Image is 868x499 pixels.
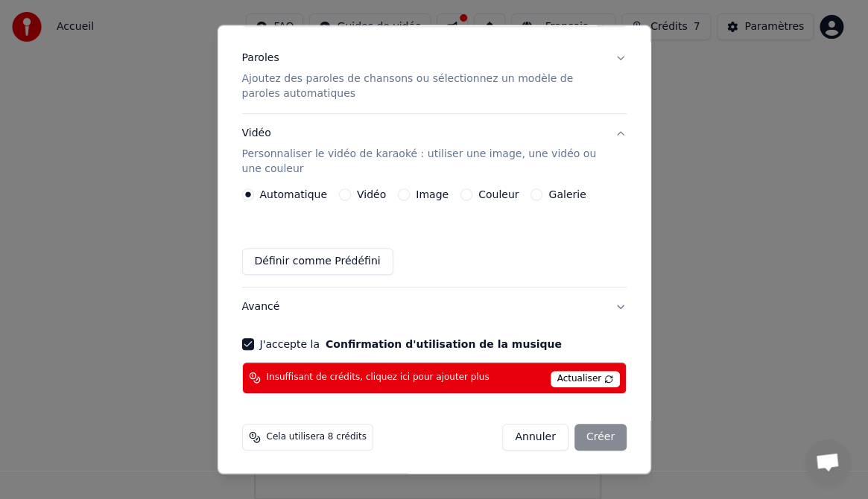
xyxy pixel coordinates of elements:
span: Actualiser [550,371,620,387]
p: Ajoutez des paroles de chansons ou sélectionnez un modèle de paroles automatiques [241,71,603,101]
button: Avancé [241,287,627,326]
div: VidéoPersonnaliser le vidéo de karaoké : utiliser une image, une vidéo ou une couleur [241,188,627,287]
label: J'accepte la [259,339,561,349]
button: J'accepte la [326,339,562,349]
label: Automatique [259,189,326,200]
label: Image [416,189,449,200]
button: VidéoPersonnaliser le vidéo de karaoké : utiliser une image, une vidéo ou une couleur [241,114,627,188]
div: Paroles [241,51,279,66]
button: Annuler [502,424,568,451]
label: Couleur [478,189,519,200]
label: Galerie [548,189,586,200]
span: Insuffisant de crédits, cliquez ici pour ajouter plus [266,372,489,384]
div: Vidéo [241,126,603,177]
span: Cela utilisera 8 crédits [266,431,366,443]
label: Vidéo [357,189,386,200]
button: Définir comme Prédéfini [241,248,393,275]
p: Personnaliser le vidéo de karaoké : utiliser une image, une vidéo ou une couleur [241,147,603,177]
button: ParolesAjoutez des paroles de chansons ou sélectionnez un modèle de paroles automatiques [241,39,627,113]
